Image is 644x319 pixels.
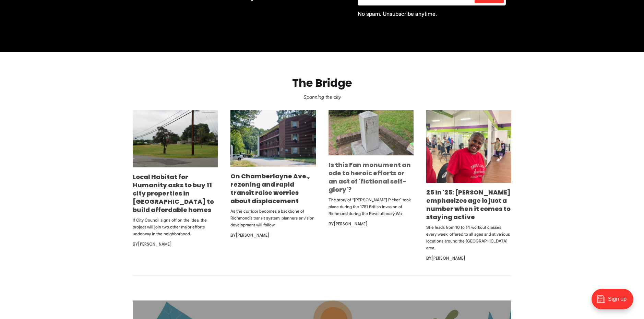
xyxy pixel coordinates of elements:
a: [PERSON_NAME] [431,255,465,261]
p: She leads from 10 to 14 workout classes every week, offered to all ages and at various locations ... [426,224,511,251]
div: By [329,220,414,228]
a: [PERSON_NAME] [236,232,270,238]
span: No spam. Unsubscribe anytime. [358,10,437,17]
a: [PERSON_NAME] [138,241,172,247]
a: Local Habitat for Humanity asks to buy 11 city properties in [GEOGRAPHIC_DATA] to build affordabl... [133,173,214,214]
iframe: portal-trigger [586,285,644,319]
img: Is this Fan monument an ode to heroic efforts or an act of 'fictional self-glory'? [329,110,414,155]
img: Local Habitat for Humanity asks to buy 11 city properties in Northside to build affordable homes [133,110,218,167]
a: 25 in '25: [PERSON_NAME] emphasizes age is just a number when it comes to staying active [426,188,511,221]
p: The story of “[PERSON_NAME] Picket” took place during the 1781 British invasion of Richmond durin... [329,197,414,217]
img: 25 in '25: Debra Sims Fleisher emphasizes age is just a number when it comes to staying active [426,110,511,183]
h2: The Bridge [11,77,633,90]
p: Spanning the city [11,92,633,102]
p: If City Council signs off on the idea, the project will join two other major efforts underway in ... [133,217,218,237]
div: By [133,240,218,248]
a: Is this Fan monument an ode to heroic efforts or an act of 'fictional self-glory'? [329,161,411,194]
div: By [426,254,511,262]
a: [PERSON_NAME] [334,221,368,227]
div: By [230,231,315,239]
a: On Chamberlayne Ave., rezoning and rapid transit raise worries about displacement [230,172,310,205]
img: On Chamberlayne Ave., rezoning and rapid transit raise worries about displacement [230,110,315,167]
p: As the corridor becomes a backbone of Richmond’s transit system, planners envision development wi... [230,208,315,228]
